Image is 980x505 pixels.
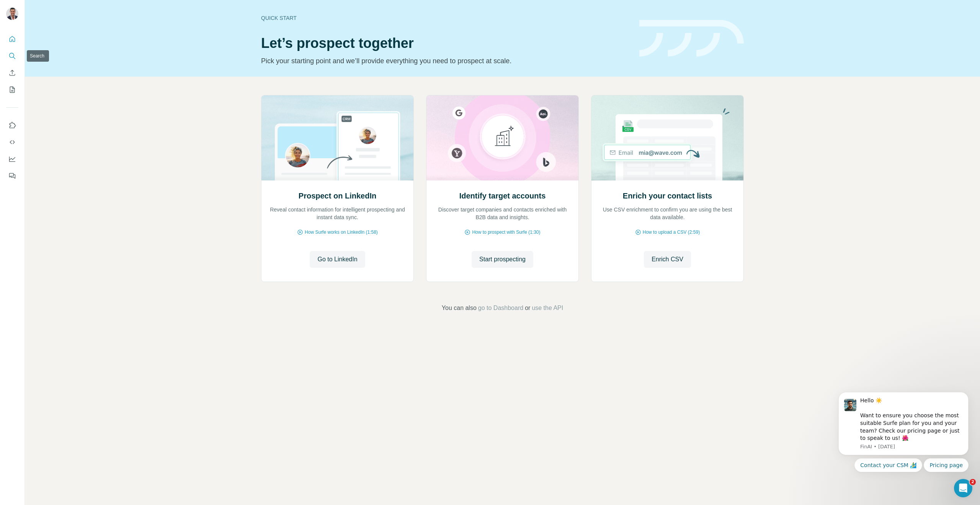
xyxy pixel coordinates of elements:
span: 2 [970,479,976,485]
button: use the API [532,303,563,313]
img: Identify target accounts [426,95,579,180]
p: Use CSV enrichment to confirm you are using the best data available. [599,206,736,221]
button: Use Surfe on LinkedIn [6,118,18,132]
button: Dashboard [6,152,18,166]
button: Enrich CSV [6,66,18,80]
p: Discover target companies and contacts enriched with B2B data and insights. [434,206,571,221]
span: Start prospecting [479,255,526,264]
span: Go to LinkedIn [317,255,357,264]
span: You can also [442,303,477,313]
h2: Identify target accounts [459,190,546,201]
button: go to Dashboard [478,303,523,313]
span: How to prospect with Surfe (1:30) [472,229,540,236]
button: My lists [6,83,18,97]
button: Quick start [6,32,18,46]
button: Search [6,49,18,63]
h1: Let’s prospect together [261,36,630,51]
h2: Enrich your contact lists [623,190,712,201]
button: Start prospecting [472,251,533,268]
span: How Surfe works on LinkedIn (1:58) [305,229,378,236]
img: banner [639,20,744,57]
p: Pick your starting point and we’ll provide everything you need to prospect at scale. [261,56,630,66]
iframe: Intercom notifications message [827,369,980,484]
img: Enrich your contact lists [591,95,744,180]
img: Avatar [6,8,18,20]
button: Use Surfe API [6,135,18,149]
iframe: Intercom live chat [954,479,972,497]
button: Go to LinkedIn [310,251,365,268]
img: Prospect on LinkedIn [261,95,414,180]
p: Reveal contact information for intelligent prospecting and instant data sync. [269,206,406,221]
span: or [525,303,530,313]
button: Feedback [6,169,18,183]
span: How to upload a CSV (2:59) [643,229,700,236]
h2: Prospect on LinkedIn [299,190,376,201]
button: Enrich CSV [644,251,691,268]
span: Enrich CSV [652,255,683,264]
div: Quick start [261,14,630,22]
